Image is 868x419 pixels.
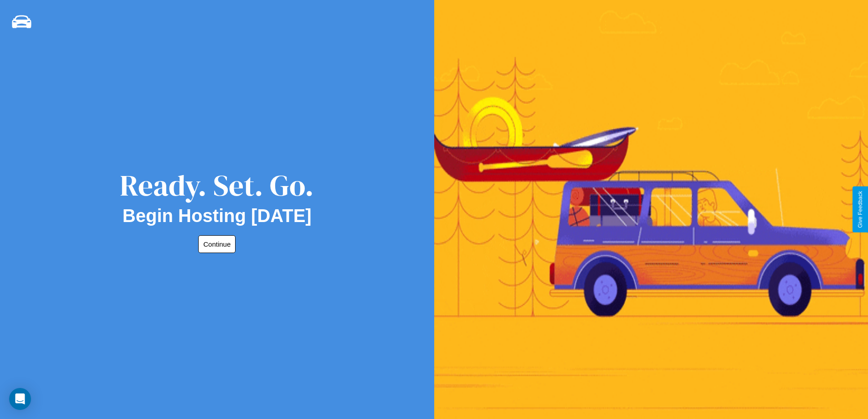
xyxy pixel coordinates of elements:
div: Give Feedback [857,191,863,228]
div: Ready. Set. Go. [120,165,314,206]
div: Open Intercom Messenger [9,388,31,410]
button: Continue [198,235,236,253]
h2: Begin Hosting [DATE] [123,206,312,226]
